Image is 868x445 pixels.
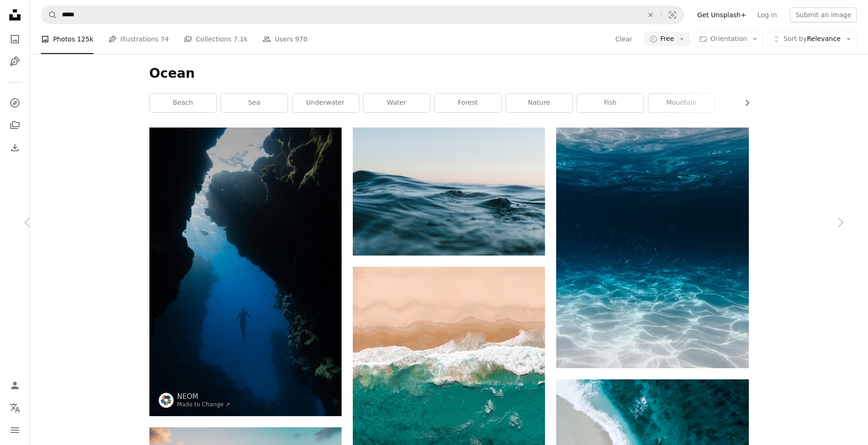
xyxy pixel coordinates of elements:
a: sea [221,94,288,112]
span: 7.1k [234,34,248,44]
a: fish [577,94,644,112]
button: Clear [615,32,633,47]
a: Log in [752,7,782,22]
button: Clear [640,6,661,24]
a: mountain [648,94,715,112]
button: Orientation [694,32,763,47]
a: Collections 7.1k [184,24,248,54]
a: Get Unsplash+ [692,7,752,22]
a: Illustrations 74 [108,24,169,54]
a: body of water under sky [353,187,545,196]
button: Visual search [661,6,684,24]
span: Orientation [710,35,747,42]
a: nature [506,94,572,112]
a: Made to Change ↗ [177,401,230,408]
span: Free [660,34,674,44]
a: Next [812,178,868,267]
a: Illustrations [6,52,24,71]
form: Find visuals sitewide [41,6,684,24]
a: NEOM [177,392,230,401]
a: a person swimming in the water near a cave [149,267,342,276]
img: a person swimming in the water near a cave [149,128,342,416]
a: Collections [6,116,24,135]
a: Users 970 [262,24,307,54]
button: Menu [6,421,24,439]
button: Language [6,398,24,417]
a: Explore [6,94,24,112]
button: Search Unsplash [41,6,57,24]
a: water [363,94,430,112]
img: body of water under sky [353,128,545,256]
span: 970 [295,34,308,44]
a: blue and clear body of water [556,243,748,252]
button: Free [644,32,691,47]
a: waves [720,94,786,112]
a: forest [435,94,501,112]
span: 74 [161,34,169,44]
h1: Ocean [149,65,749,82]
button: scroll list to the right [739,94,749,112]
img: Go to NEOM's profile [159,393,174,408]
a: beach [150,94,216,112]
button: Sort byRelevance [767,32,857,47]
img: blue and clear body of water [556,128,748,368]
button: Submit an image [790,7,857,22]
a: iPhone wallpaper [353,391,545,399]
span: Relevance [783,34,841,44]
a: Log in / Sign up [6,376,24,395]
span: Sort by [783,35,807,42]
a: Download History [6,138,24,157]
a: underwater [292,94,359,112]
a: Photos [6,30,24,48]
